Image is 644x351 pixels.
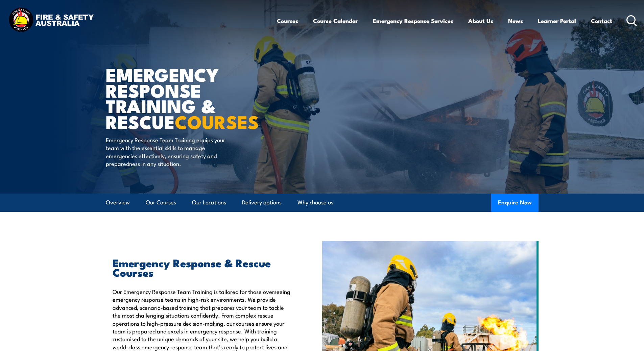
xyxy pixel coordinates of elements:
a: Our Courses [146,194,176,211]
a: Courses [277,12,298,30]
a: Learner Portal [538,12,576,30]
a: News [508,12,523,30]
p: Emergency Response Team Training equips your team with the essential skills to manage emergencies... [106,136,229,168]
a: Why choose us [297,194,333,211]
a: Delivery options [242,194,282,211]
a: Contact [591,12,612,30]
a: Course Calendar [313,12,358,30]
h2: Emergency Response & Rescue Courses [113,258,291,277]
a: Our Locations [192,194,226,211]
a: About Us [468,12,493,30]
a: Overview [106,194,130,211]
h1: Emergency Response Training & Rescue [106,66,273,129]
button: Enquire Now [491,194,539,212]
a: Emergency Response Services [373,12,453,30]
strong: COURSES [175,107,259,135]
